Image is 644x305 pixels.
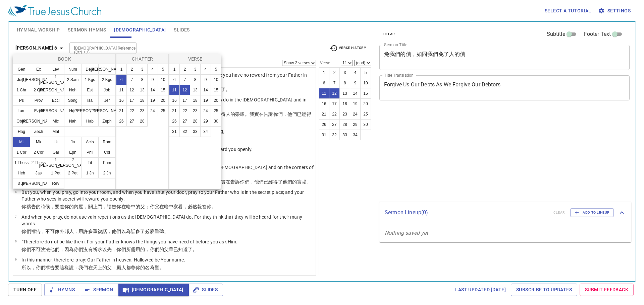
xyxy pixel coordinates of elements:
[47,126,64,137] button: Mal
[13,95,30,106] button: Ps
[179,116,190,127] button: 27
[13,74,30,85] button: Judg
[98,95,116,106] button: Jer
[13,126,30,137] button: Hag
[137,85,148,95] button: 13
[13,64,30,75] button: Gen
[64,64,82,75] button: Num
[147,95,158,106] button: 19
[30,178,47,189] button: [PERSON_NAME]
[13,147,30,158] button: 1 Cor
[200,64,211,75] button: 4
[211,74,221,85] button: 10
[190,126,201,137] button: 33
[211,85,221,95] button: 15
[81,116,99,127] button: Hab
[81,74,99,85] button: 1 Kgs
[30,74,47,85] button: [PERSON_NAME]
[200,74,211,85] button: 9
[190,116,201,127] button: 28
[81,95,99,106] button: Isa
[30,137,47,147] button: Mk
[147,74,158,85] button: 9
[64,137,82,147] button: Jn
[81,137,99,147] button: Acts
[30,147,47,158] button: 2 Cor
[30,157,47,168] button: 2 Thess
[169,85,180,95] button: 11
[179,64,190,75] button: 2
[98,168,116,178] button: 2 Jn
[200,116,211,127] button: 29
[126,64,137,75] button: 2
[126,95,137,106] button: 17
[200,105,211,116] button: 24
[98,64,116,75] button: [PERSON_NAME]
[81,157,99,168] button: Tit
[137,95,148,106] button: 18
[64,168,82,178] button: 2 Pet
[158,85,168,95] button: 15
[169,74,180,85] button: 6
[64,105,82,116] button: Hos
[30,126,47,137] button: Zech
[137,64,148,75] button: 3
[13,168,30,178] button: Heb
[116,105,127,116] button: 21
[179,95,190,106] button: 17
[30,64,47,75] button: Ex
[98,74,116,85] button: 2 Kgs
[47,95,64,106] button: Eccl
[190,95,201,106] button: 18
[147,64,158,75] button: 4
[200,126,211,137] button: 34
[169,116,180,127] button: 26
[47,64,64,75] button: Lev
[64,95,82,106] button: Song
[158,74,168,85] button: 10
[98,85,116,95] button: Job
[64,157,82,168] button: 2 [PERSON_NAME]
[158,95,168,106] button: 20
[169,64,180,75] button: 1
[158,105,168,116] button: 25
[47,116,64,127] button: Mic
[169,126,180,137] button: 31
[116,64,127,75] button: 1
[64,147,82,158] button: Eph
[64,116,82,127] button: Nah
[13,178,30,189] button: 3 Jn
[137,105,148,116] button: 23
[126,74,137,85] button: 7
[126,85,137,95] button: 12
[81,64,99,75] button: Deut
[169,95,180,106] button: 16
[147,85,158,95] button: 14
[30,116,47,127] button: [PERSON_NAME]
[47,137,64,147] button: Lk
[98,116,116,127] button: Zeph
[179,85,190,95] button: 12
[13,85,30,95] button: 1 Chr
[81,105,99,116] button: [PERSON_NAME]
[47,147,64,158] button: Gal
[190,105,201,116] button: 23
[116,116,127,127] button: 26
[98,105,116,116] button: [PERSON_NAME]
[47,168,64,178] button: 1 Pet
[13,116,30,127] button: Obad
[190,64,201,75] button: 3
[47,85,64,95] button: [PERSON_NAME]
[81,85,99,95] button: Est
[190,85,201,95] button: 13
[211,105,221,116] button: 25
[47,105,64,116] button: [PERSON_NAME]
[169,105,180,116] button: 21
[211,64,221,75] button: 5
[30,105,47,116] button: Ezek
[30,95,47,106] button: Prov
[14,56,115,62] p: Book
[179,126,190,137] button: 32
[98,137,116,147] button: Rom
[171,56,220,62] p: Verse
